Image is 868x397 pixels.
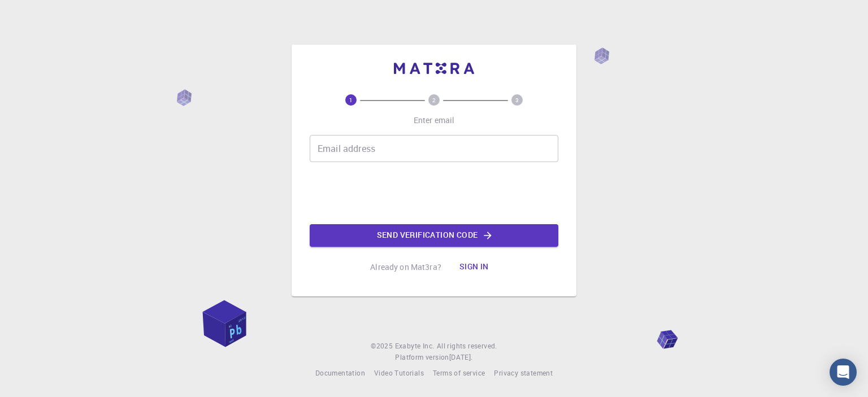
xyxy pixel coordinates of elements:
[433,368,485,379] a: Terms of service
[371,341,394,352] span: © 2025
[830,359,857,386] div: Open Intercom Messenger
[370,261,441,273] p: Already on Mat3ra?
[310,224,558,247] button: Send verification code
[315,368,365,379] a: Documentation
[374,368,424,377] span: Video Tutorials
[395,341,435,350] span: Exabyte Inc.
[433,368,485,377] span: Terms of service
[450,256,498,278] button: Sign in
[432,96,436,104] text: 2
[437,341,497,352] span: All rights reserved.
[374,368,424,379] a: Video Tutorials
[494,368,553,379] a: Privacy statement
[449,352,473,363] a: [DATE].
[349,96,353,104] text: 1
[395,341,435,352] a: Exabyte Inc.
[515,96,519,104] text: 3
[414,115,455,126] p: Enter email
[449,352,473,361] span: [DATE] .
[494,368,553,377] span: Privacy statement
[348,171,520,215] iframe: reCAPTCHA
[395,352,449,363] span: Platform version
[315,368,365,377] span: Documentation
